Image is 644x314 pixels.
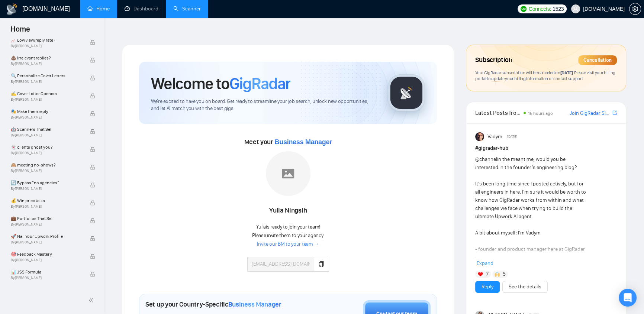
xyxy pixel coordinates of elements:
[90,272,95,277] span: lock
[629,3,641,15] button: setting
[507,133,517,140] span: [DATE]
[11,36,82,44] span: 📈 Low view/reply rate?
[11,80,82,84] span: By [PERSON_NAME]
[478,272,483,277] img: ❤️
[553,5,564,13] span: 1523
[229,74,290,94] span: GigRadar
[11,151,82,155] span: By [PERSON_NAME]
[11,54,82,62] span: 💩 Irrelevant replies?
[11,44,82,48] span: By [PERSON_NAME]
[11,268,82,276] span: 📊 JSS Formula
[11,97,82,102] span: By [PERSON_NAME]
[11,90,82,97] span: ✍️ Cover Letter Openers
[11,126,82,133] span: 🤖 Scanners That Sell
[11,72,82,80] span: 🔍 Personalize Cover Letters
[252,232,324,239] span: Please invite them to your agency.
[257,241,319,248] a: Invite our BM to your team →
[477,260,493,266] span: Expand
[11,187,82,191] span: By [PERSON_NAME]
[11,115,82,120] span: By [PERSON_NAME]
[560,70,574,75] span: [DATE] .
[612,109,617,116] a: export
[388,74,425,111] img: gigradar-logo.png
[475,156,497,162] span: @channel
[151,98,376,112] span: We're excited to have you on board. Get ready to streamline your job search, unlock new opportuni...
[528,111,553,116] span: 15 hours ago
[125,6,158,12] a: dashboardDashboard
[11,215,82,222] span: 💼 Portfolios That Sell
[487,133,502,141] span: Vadym
[90,200,95,205] span: lock
[88,297,96,304] span: double-left
[90,93,95,98] span: lock
[145,300,281,308] h1: Set up your Country-Specific
[90,236,95,241] span: lock
[11,108,82,115] span: 🎭 Make them reply
[529,5,551,13] span: Connects:
[475,144,617,152] h1: # gigradar-hub
[509,283,541,291] a: See the details
[11,62,82,66] span: By [PERSON_NAME]
[482,283,493,291] a: Reply
[90,254,95,259] span: lock
[247,204,329,217] div: Yulia Ningsih
[90,147,95,152] span: lock
[629,6,641,12] a: setting
[228,300,281,308] span: Business Manager
[318,261,324,267] span: copy
[475,281,500,293] button: Reply
[173,6,201,12] a: searchScanner
[11,286,82,294] span: 🏅 Badge Secrets
[11,204,82,209] span: By [PERSON_NAME]
[554,70,574,75] span: on
[244,138,332,146] span: Meet your
[570,109,611,117] a: Join GigRadar Slack Community
[475,54,512,67] span: Subscription
[486,271,489,278] span: 7
[475,108,521,117] span: Latest Posts from the GigRadar Community
[578,55,617,65] div: Cancellation
[502,281,548,293] button: See the details
[475,70,615,82] span: Your GigRadar subscription will be canceled Please visit your billing portal to update your billi...
[151,74,290,94] h1: Welcome to
[503,271,506,278] span: 5
[11,258,82,262] span: By [PERSON_NAME]
[90,75,95,81] span: lock
[11,250,82,258] span: 🎯 Feedback Mastery
[619,289,637,307] div: Open Intercom Messenger
[11,179,82,187] span: 🔄 Bypass “no agencies”
[275,138,332,146] span: Business Manager
[11,161,82,169] span: 🙈 meeting no-shows?
[90,40,95,45] span: lock
[90,218,95,223] span: lock
[11,133,82,137] span: By [PERSON_NAME]
[266,151,310,196] img: placeholder.png
[4,24,36,39] span: Home
[11,276,82,280] span: By [PERSON_NAME]
[11,197,82,204] span: 💰 Win price talks
[256,224,320,230] span: Yulia is ready to join your team!
[11,222,82,227] span: By [PERSON_NAME]
[521,6,527,12] img: upwork-logo.png
[90,182,95,188] span: lock
[90,165,95,170] span: lock
[11,143,82,151] span: 👻 clients ghost you?
[612,110,617,116] span: export
[90,111,95,116] span: lock
[495,272,500,277] img: 🙌
[475,132,484,141] img: Vadym
[11,169,82,173] span: By [PERSON_NAME]
[314,257,329,272] button: copy
[6,3,18,15] img: logo
[629,6,641,12] span: setting
[90,58,95,63] span: lock
[11,240,82,245] span: By [PERSON_NAME]
[573,6,578,12] span: user
[87,6,110,12] a: homeHome
[90,129,95,134] span: lock
[11,233,82,240] span: 🚀 Nail Your Upwork Profile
